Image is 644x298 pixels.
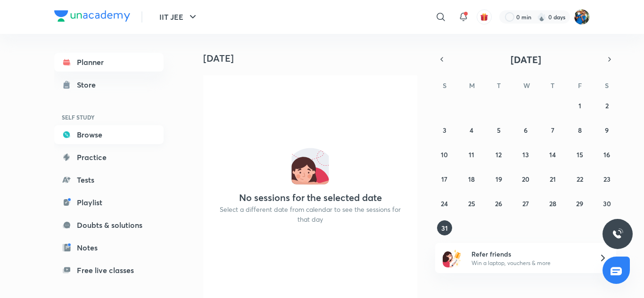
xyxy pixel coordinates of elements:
[54,238,164,257] a: Notes
[603,199,611,208] abbr: August 30, 2025
[578,126,582,135] abbr: August 8, 2025
[54,109,164,125] h6: SELF STUDY
[549,150,556,159] abbr: August 14, 2025
[464,171,479,186] button: August 18, 2025
[572,98,587,113] button: August 1, 2025
[203,53,425,64] h4: [DATE]
[550,175,556,184] abbr: August 21, 2025
[522,199,529,208] abbr: August 27, 2025
[54,75,164,94] a: Store
[523,81,530,90] abbr: Wednesday
[471,259,587,267] p: Win a laptop, vouchers & more
[572,196,587,211] button: August 29, 2025
[572,171,587,186] button: August 22, 2025
[572,147,587,162] button: August 15, 2025
[574,9,590,25] img: Sanchu S
[54,261,164,280] a: Free live classes
[471,249,587,259] h6: Refer friends
[480,13,488,21] img: avatar
[468,175,475,184] abbr: August 18, 2025
[576,199,583,208] abbr: August 29, 2025
[551,81,554,90] abbr: Thursday
[464,196,479,211] button: August 25, 2025
[599,171,614,186] button: August 23, 2025
[443,81,446,90] abbr: Sunday
[54,193,164,212] a: Playlist
[54,10,130,24] a: Company Logo
[497,81,501,90] abbr: Tuesday
[545,196,560,211] button: August 28, 2025
[464,122,479,137] button: August 4, 2025
[495,199,502,208] abbr: August 26, 2025
[468,199,475,208] abbr: August 25, 2025
[545,147,560,162] button: August 14, 2025
[437,196,452,211] button: August 24, 2025
[599,98,614,113] button: August 2, 2025
[537,12,546,22] img: streak
[545,171,560,186] button: August 21, 2025
[437,171,452,186] button: August 17, 2025
[577,150,583,159] abbr: August 15, 2025
[551,126,554,135] abbr: August 7, 2025
[491,196,506,211] button: August 26, 2025
[441,175,447,184] abbr: August 17, 2025
[441,224,448,233] abbr: August 31, 2025
[522,150,529,159] abbr: August 13, 2025
[448,53,603,66] button: [DATE]
[603,175,611,184] abbr: August 23, 2025
[54,125,164,144] a: Browse
[441,150,448,159] abbr: August 10, 2025
[239,192,382,203] h4: No sessions for the selected date
[578,81,582,90] abbr: Friday
[497,126,501,135] abbr: August 5, 2025
[524,126,528,135] abbr: August 6, 2025
[491,122,506,137] button: August 5, 2025
[464,147,479,162] button: August 11, 2025
[437,220,452,235] button: August 31, 2025
[578,101,581,110] abbr: August 1, 2025
[441,199,448,208] abbr: August 24, 2025
[54,216,164,234] a: Doubts & solutions
[437,147,452,162] button: August 10, 2025
[549,199,556,208] abbr: August 28, 2025
[518,196,533,211] button: August 27, 2025
[572,122,587,137] button: August 8, 2025
[469,150,474,159] abbr: August 11, 2025
[477,9,492,24] button: avatar
[291,147,329,185] img: No events
[469,81,475,90] abbr: Monday
[495,150,502,159] abbr: August 12, 2025
[518,171,533,186] button: August 20, 2025
[599,147,614,162] button: August 16, 2025
[77,79,101,90] div: Store
[599,196,614,211] button: August 30, 2025
[605,126,609,135] abbr: August 9, 2025
[495,175,502,184] abbr: August 19, 2025
[443,249,462,267] img: referral
[491,171,506,186] button: August 19, 2025
[511,53,541,66] span: [DATE]
[443,126,446,135] abbr: August 3, 2025
[599,122,614,137] button: August 9, 2025
[522,175,529,184] abbr: August 20, 2025
[470,126,473,135] abbr: August 4, 2025
[437,122,452,137] button: August 3, 2025
[54,10,130,22] img: Company Logo
[545,122,560,137] button: August 7, 2025
[612,228,623,240] img: ttu
[491,147,506,162] button: August 12, 2025
[577,175,583,184] abbr: August 22, 2025
[603,150,610,159] abbr: August 16, 2025
[605,101,609,110] abbr: August 2, 2025
[54,170,164,189] a: Tests
[54,53,164,72] a: Planner
[518,147,533,162] button: August 13, 2025
[154,8,204,26] button: IIT JEE
[518,122,533,137] button: August 6, 2025
[605,81,609,90] abbr: Saturday
[54,148,164,167] a: Practice
[215,204,406,224] p: Select a different date from calendar to see the sessions for that day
